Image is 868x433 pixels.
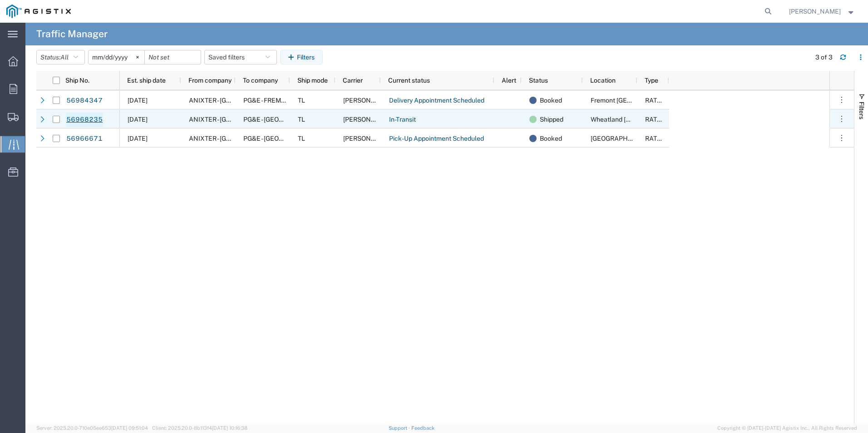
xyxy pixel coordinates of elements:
span: Server: 2025.20.0-710e05ee653 [36,425,148,431]
span: Alert [502,77,516,84]
span: TL [298,97,305,104]
span: RATED [645,97,666,104]
span: Type [645,77,658,84]
div: 3 of 3 [815,53,833,62]
button: [PERSON_NAME] [789,6,856,17]
span: To company [243,77,278,84]
span: 10/02/2025 [128,97,148,104]
span: ANIXTER - Benicia [189,116,285,123]
span: Filters [858,102,865,119]
a: Support [389,425,411,431]
span: Fresno DC [591,135,656,142]
input: Not set [89,50,144,64]
span: ANIXTER - Benicia [189,135,285,142]
a: Pick-Up Appointment Scheduled [389,132,484,146]
span: TL [298,116,305,123]
span: Wheatland DC [591,116,689,123]
span: [DATE] 10:16:38 [212,425,247,431]
span: Current status [388,77,430,84]
span: C.H. Robinson [343,116,395,123]
img: logo [6,5,71,18]
span: Ship mode [297,77,328,84]
a: 56984347 [66,93,103,108]
a: Feedback [411,425,434,431]
button: Status:All [36,50,85,64]
span: Status [529,77,548,84]
input: Not set [145,50,201,64]
span: Est. ship date [127,77,166,84]
span: RATED [645,135,666,142]
span: PG&E - FREMONT [243,97,294,104]
span: Carrier [343,77,363,84]
span: Fremont DC [591,97,681,104]
span: 09/29/2025 [128,135,148,142]
span: ANIXTER - Benicia [189,97,285,104]
span: PG&E - WHEATLAND [243,116,329,123]
span: Ship No. [65,77,89,84]
a: 56966671 [66,132,103,146]
span: All [60,54,69,61]
span: Rick Judd [789,6,841,16]
span: PG&E - FRESNO [243,135,329,142]
span: [DATE] 09:51:04 [111,425,148,431]
span: Location [590,77,616,84]
a: 56968235 [66,113,103,127]
span: Booked [540,91,562,110]
button: Saved filters [204,50,277,64]
span: Client: 2025.20.0-8b113f4 [152,425,247,431]
button: Filters [280,50,323,64]
a: Delivery Appointment Scheduled [389,93,485,108]
span: 09/30/2025 [128,116,148,123]
span: C.H. Robinson [343,97,395,104]
span: Copyright © [DATE]-[DATE] Agistix Inc., All Rights Reserved [717,424,857,432]
span: Shipped [540,110,563,129]
span: C.H. Robinson [343,135,395,142]
a: In-Transit [389,113,416,127]
span: From company [188,77,232,84]
h4: Traffic Manager [36,23,108,45]
span: RATED [645,116,666,123]
span: TL [298,135,305,142]
span: Booked [540,129,562,148]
